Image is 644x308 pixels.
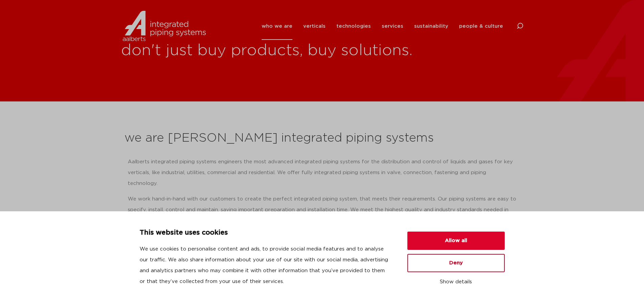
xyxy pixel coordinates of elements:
p: Aalberts integrated piping systems engineers the most advanced integrated piping systems for the ... [128,157,517,189]
button: Show details [407,276,505,288]
nav: Menu [262,13,503,40]
a: verticals [303,13,326,40]
a: technologies [336,13,371,40]
a: who we are [262,13,292,40]
h2: we are [PERSON_NAME] integrated piping systems [124,130,520,146]
button: Deny [407,254,505,272]
button: Allow all [407,232,505,250]
a: sustainability [414,13,448,40]
p: We work hand-in-hand with our customers to create the perfect integrated piping system, that meet... [128,194,517,226]
a: people & culture [459,13,503,40]
a: services [382,13,403,40]
p: We use cookies to personalise content and ads, to provide social media features and to analyse ou... [140,244,391,287]
p: This website uses cookies [140,228,391,238]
